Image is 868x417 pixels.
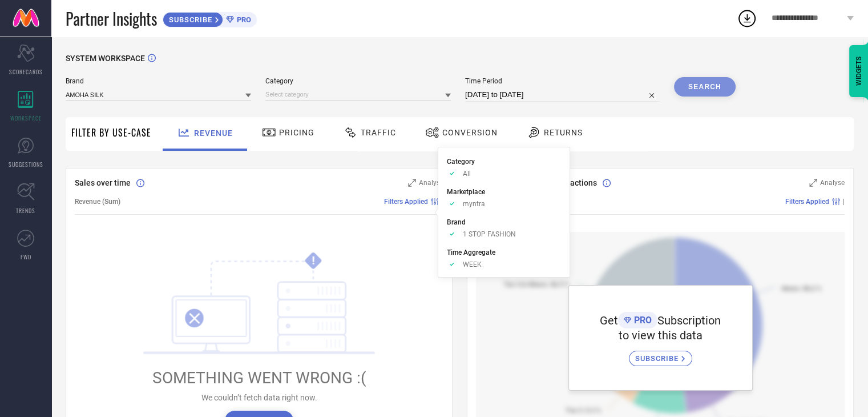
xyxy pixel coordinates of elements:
span: PRO [234,15,251,24]
span: SUBSCRIBE [163,15,215,24]
span: Analyse [419,179,443,187]
span: FWD [21,252,31,261]
span: SUGGESTIONS [9,160,43,169]
span: SCORECARDS [9,67,43,76]
span: Filter By Use-Case [71,126,151,139]
span: Filters Applied [785,198,829,206]
span: Marketplace [447,188,485,196]
input: Select category [265,89,451,101]
span: All [463,170,471,178]
span: TRENDS [16,206,35,215]
span: to view this data [619,328,703,342]
span: SUBSCRIBE [635,354,681,363]
span: Get [600,314,618,327]
span: Brand [447,218,466,226]
div: Open download list [737,8,757,29]
span: Sales over time [75,178,131,187]
span: Conversion [442,128,498,137]
span: Subscription [657,314,721,327]
span: Category [265,77,451,85]
span: SOMETHING WENT WRONG :( [152,368,366,387]
span: | [843,198,845,206]
span: SYSTEM WORKSPACE [66,54,145,63]
span: Traffic [361,128,396,137]
span: myntra [463,200,485,208]
svg: Zoom [809,179,817,187]
span: Returns [544,128,583,137]
span: Filters Applied [384,198,428,206]
input: Select time period [465,88,660,102]
span: Pricing [279,128,314,137]
span: Partner Insights [66,7,157,30]
span: Time Period [465,77,660,85]
span: Revenue [194,129,233,138]
span: Analyse [820,179,845,187]
span: Brand [66,77,251,85]
span: WEEK [463,260,482,268]
span: WORKSPACE [10,114,42,122]
a: SUBSCRIBE [629,342,692,366]
tspan: ! [312,254,315,267]
span: PRO [631,315,652,326]
span: 1 STOP FASHION [463,230,516,238]
span: Time Aggregate [447,248,495,256]
svg: Zoom [408,179,416,187]
span: We couldn’t fetch data right now. [201,393,317,402]
a: SUBSCRIBEPRO [163,9,257,27]
span: Revenue (Sum) [75,198,120,206]
span: Category [447,158,475,166]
